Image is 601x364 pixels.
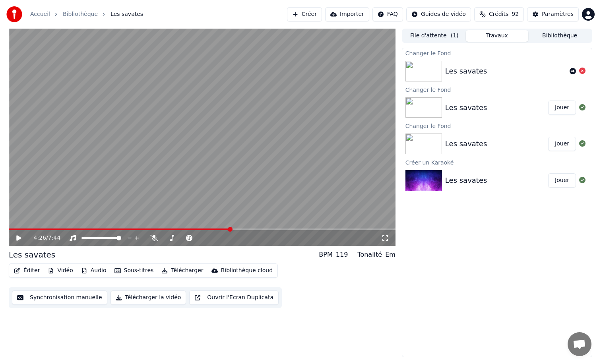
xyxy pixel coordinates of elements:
button: File d'attente [403,30,466,42]
button: Guides de vidéo [406,7,471,21]
div: Les savates [445,102,487,113]
div: Tonalité [357,250,382,259]
button: Crédits92 [474,7,524,21]
div: / [34,234,53,242]
button: Ouvrir l'Ecran Duplicata [189,290,279,305]
div: Les savates [445,66,487,77]
button: FAQ [372,7,403,21]
button: Sous-titres [111,265,157,276]
div: Créer un Karaoké [402,157,592,167]
button: Jouer [548,173,576,188]
button: Éditer [11,265,43,276]
span: Les savates [111,10,143,18]
button: Synchronisation manuelle [12,290,107,305]
button: Audio [78,265,110,276]
span: 7:44 [48,234,60,242]
div: Les savates [445,175,487,186]
div: Bibliothèque cloud [221,267,273,275]
nav: breadcrumb [30,10,143,18]
button: Jouer [548,137,576,151]
div: Les savates [445,138,487,149]
a: Bibliothèque [63,10,98,18]
button: Créer [287,7,322,21]
div: Changer le Fond [402,85,592,94]
div: 119 [336,250,348,259]
button: Paramètres [527,7,579,21]
span: Crédits [489,10,508,18]
div: BPM [319,250,332,259]
div: Les savates [9,249,55,260]
button: Importer [325,7,369,21]
div: Ouvrir le chat [568,332,591,356]
a: Accueil [30,10,50,18]
button: Télécharger [158,265,206,276]
div: Paramètres [542,10,574,18]
button: Vidéo [45,265,76,276]
span: 92 [512,10,519,18]
div: Changer le Fond [402,121,592,130]
span: 4:26 [34,234,46,242]
img: youka [6,6,22,22]
div: Changer le Fond [402,48,592,58]
button: Travaux [466,30,529,42]
span: ( 1 ) [451,32,459,40]
button: Télécharger la vidéo [111,290,186,305]
button: Bibliothèque [528,30,591,42]
div: Em [385,250,395,259]
button: Jouer [548,101,576,115]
